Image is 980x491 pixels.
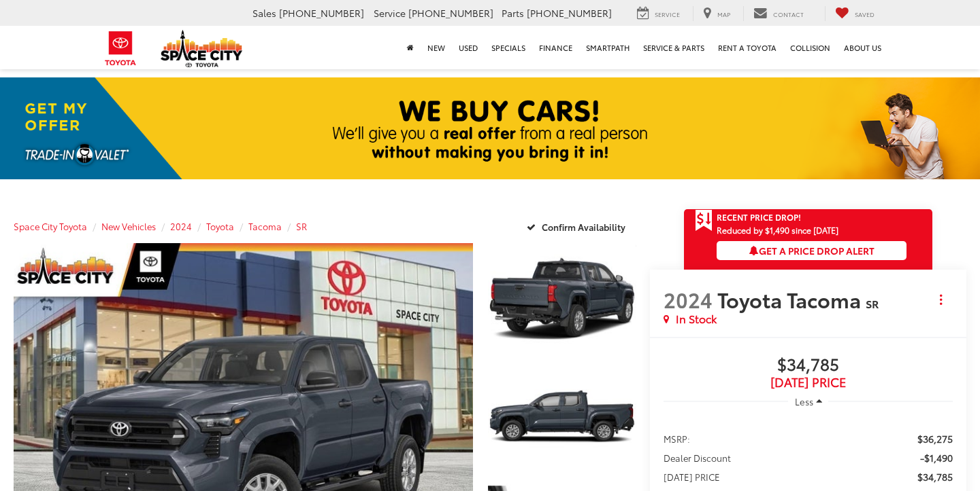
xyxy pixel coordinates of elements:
span: Parts [502,6,524,20]
a: Rent a Toyota [711,26,783,69]
span: [PHONE_NUMBER] [279,6,364,20]
img: Space City Toyota [161,30,242,67]
span: $34,785 [664,355,953,376]
img: Toyota [95,26,146,71]
a: SmartPath [579,26,636,69]
a: Service [627,6,690,21]
a: SR [296,220,307,232]
span: [DATE] Price [664,376,953,389]
span: Sales [252,6,276,20]
span: MSRP: [664,432,690,445]
span: Get a Price Drop Alert [749,244,875,257]
span: Confirm Availability [542,221,625,233]
span: SR [866,295,879,311]
a: Space City Toyota [14,220,87,232]
span: Contact [773,10,804,18]
a: My Saved Vehicles [825,6,885,21]
a: Contact [743,6,814,21]
a: New [421,26,452,69]
a: Specials [485,26,532,69]
a: 2024 [170,220,192,232]
span: $34,785 [917,470,953,484]
a: About Us [837,26,888,69]
span: Less [795,395,813,407]
a: Map [693,6,740,21]
img: 2024 Toyota Tacoma SR [487,361,638,474]
span: [PHONE_NUMBER] [527,6,612,20]
span: Recent Price Drop! [717,211,801,223]
button: Confirm Availability [519,215,637,238]
a: Expand Photo 2 [488,362,636,473]
span: $36,275 [917,432,953,445]
a: Finance [532,26,579,69]
button: Actions [929,287,953,311]
button: Less [788,389,829,414]
a: Service & Parts [636,26,711,69]
span: [DATE] PRICE [664,470,720,484]
a: Tacoma [248,220,282,232]
span: Service [374,6,406,20]
span: Reduced by $1,490 since [DATE] [717,225,906,234]
a: Used [452,26,485,69]
a: Expand Photo 1 [488,243,636,354]
span: Saved [855,10,875,18]
span: Toyota Tacoma [717,285,866,314]
span: 2024 [664,285,713,314]
span: dropdown dots [940,294,942,305]
span: Dealer Discount [664,451,731,465]
span: In Stock [676,311,717,327]
a: Home [400,26,421,69]
span: -$1,490 [920,451,953,465]
span: Service [655,10,680,18]
img: 2024 Toyota Tacoma SR [487,242,638,355]
a: Collision [783,26,837,69]
a: Toyota [206,220,234,232]
span: [PHONE_NUMBER] [408,6,493,20]
a: New Vehicles [101,220,156,232]
a: Get Price Drop Alert Recent Price Drop! [684,209,932,225]
span: Get Price Drop Alert [695,209,713,232]
span: Map [717,10,730,18]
